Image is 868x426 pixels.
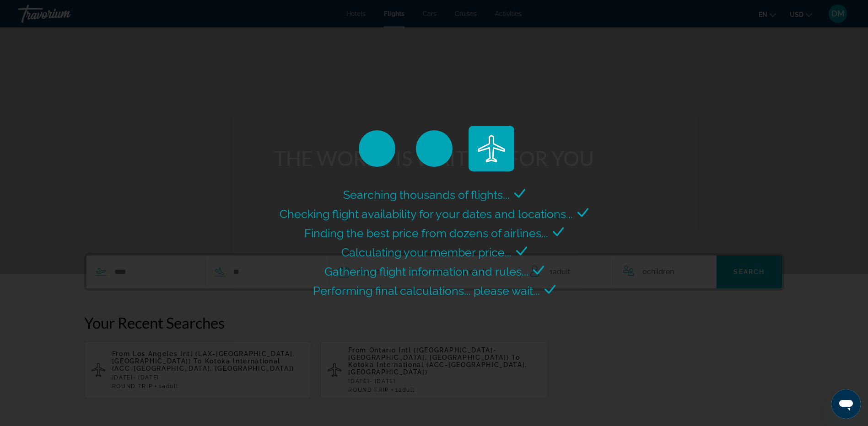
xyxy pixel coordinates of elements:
span: Calculating your member price... [341,245,512,259]
span: Performing final calculations... please wait... [313,284,540,298]
span: Checking flight availability for your dates and locations... [280,207,573,221]
span: Gathering flight information and rules... [324,265,528,278]
iframe: Button to launch messaging window [831,389,861,419]
span: Finding the best price from dozens of airlines... [304,226,548,240]
span: Searching thousands of flights... [343,188,510,202]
